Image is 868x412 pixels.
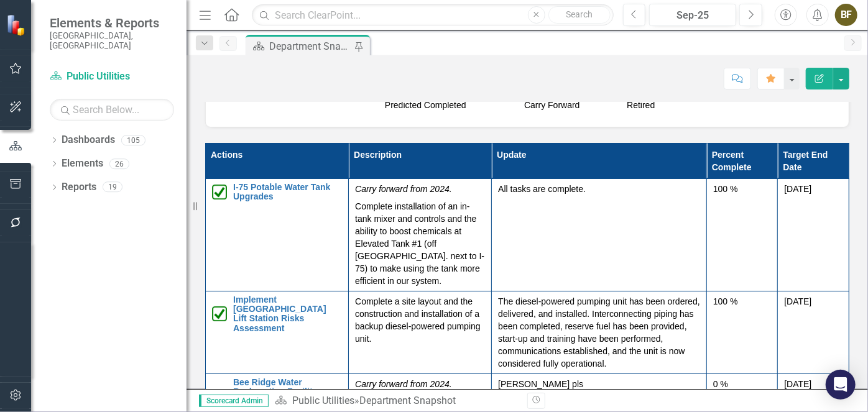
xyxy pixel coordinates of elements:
span: Retired [627,100,655,110]
button: Sep-25 [649,4,736,26]
td: Double-Click to Edit [349,178,492,291]
img: Sarasota%20Predicted%20Complete.png [375,101,385,111]
em: Carry forward from 2024. [355,379,452,389]
td: Double-Click to Edit [492,291,707,373]
img: Completed [212,306,227,321]
a: Implement [GEOGRAPHIC_DATA] Lift Station Risks Assessment [233,295,342,334]
div: 0 % [713,378,772,390]
p: [PERSON_NAME] pls [498,378,700,393]
td: Double-Click to Edit [492,178,707,291]
div: » [275,394,518,408]
div: Sep-25 [653,8,732,23]
td: Double-Click to Edit Right Click for Context Menu [206,291,349,373]
a: Public Utilities [292,395,354,406]
div: 19 [103,182,122,193]
div: 26 [109,158,129,169]
div: 105 [121,135,145,145]
a: Dashboards [62,133,115,147]
td: Double-Click to Edit [706,291,778,373]
input: Search ClearPoint... [252,4,613,26]
a: I-75 Potable Water Tank Upgrades [233,183,342,202]
td: Double-Click to Edit [706,178,778,291]
div: Open Intercom Messenger [826,370,856,400]
img: Sarasota%20Hourglass%20v2.png [617,101,627,111]
p: The diesel-powered pumping unit has been ordered, delivered, and installed. Interconnecting pipin... [498,295,700,370]
img: Sarasota%20Carry%20Forward.png [514,101,524,111]
input: Search Below... [50,99,174,121]
div: Department Snapshot [359,395,456,406]
span: Search [566,9,593,19]
div: Department Snapshot [269,39,351,54]
a: Elements [62,157,103,171]
span: [DATE] [784,379,811,389]
a: Reports [62,180,96,195]
td: Double-Click to Edit [778,178,849,291]
span: [DATE] [784,184,811,194]
td: Double-Click to Edit Right Click for Context Menu [206,178,349,291]
span: Elements & Reports [50,16,174,30]
img: Completed [212,185,227,199]
a: Public Utilities [50,70,174,84]
img: ClearPoint Strategy [6,14,28,35]
em: Carry forward from 2024. [355,184,452,194]
span: Carry Forward [524,100,579,110]
div: 100 % [713,295,772,308]
button: Search [548,6,611,24]
p: All tasks are complete. [498,183,700,195]
td: Double-Click to Edit [349,291,492,373]
span: Predicted Completed [385,100,466,110]
p: Complete installation of an in-tank mixer and controls and the ability to boost chemicals at Elev... [355,198,485,287]
td: Double-Click to Edit [778,291,849,373]
span: Scorecard Admin [199,395,269,407]
small: [GEOGRAPHIC_DATA], [GEOGRAPHIC_DATA] [50,30,174,51]
button: BF [835,4,857,26]
p: Complete a site layout and the construction and installation of a backup diesel-powered pumping u... [355,295,485,345]
div: 100 % [713,183,772,195]
span: [DATE] [784,296,811,306]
